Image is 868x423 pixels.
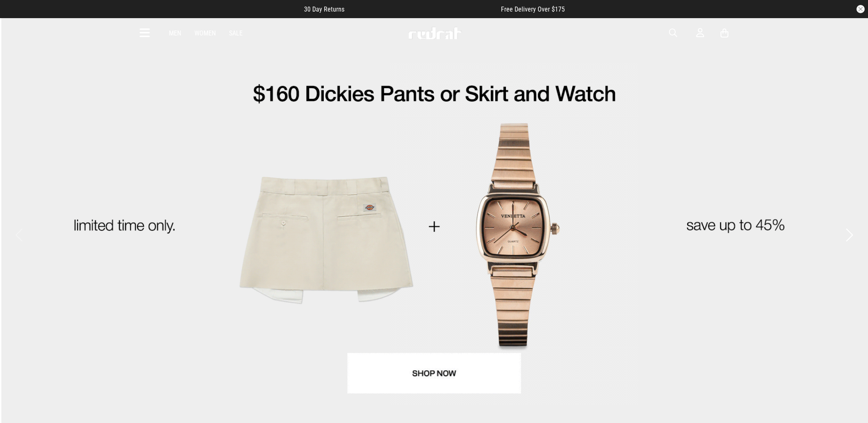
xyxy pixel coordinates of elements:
[304,5,344,13] span: 30 Day Returns
[361,5,484,13] iframe: Customer reviews powered by Trustpilot
[501,5,565,13] span: Free Delivery Over $175
[169,29,181,37] a: Men
[13,226,24,244] button: Previous slide
[229,29,243,37] a: Sale
[408,27,462,39] img: Redrat logo
[194,29,216,37] a: Women
[844,226,855,244] button: Next slide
